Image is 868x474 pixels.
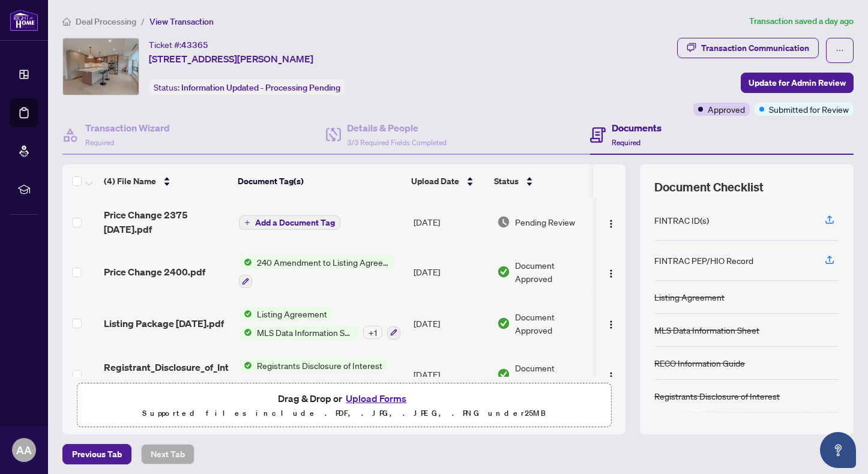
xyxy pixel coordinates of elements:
img: Status Icon [239,326,252,339]
article: Transaction saved a day ago [749,14,854,28]
button: Status IconRegistrants Disclosure of Interest [239,359,387,391]
div: Transaction Communication [701,38,809,58]
span: MLS Data Information Sheet [252,326,358,339]
button: Upload Forms [342,391,410,406]
td: [DATE] [409,349,492,401]
div: + 1 [363,326,382,339]
span: Registrant_Disclosure_of_Interest___Disposition_of_Property_161_Andrew 1 EXECUTED.pdf [104,360,229,389]
span: Registrants Disclosure of Interest [252,359,387,372]
img: Document Status [497,215,510,229]
span: 43365 [181,40,208,50]
button: Logo [601,262,621,281]
th: Status [489,164,593,198]
img: Status Icon [239,307,252,320]
span: Update for Admin Review [749,73,846,92]
span: Price Change 2400.pdf [104,265,205,279]
span: Document Approved [515,310,592,337]
button: Add a Document Tag [239,215,340,230]
div: FINTRAC ID(s) [654,214,709,227]
th: Upload Date [406,164,489,198]
button: Previous Tab [62,444,131,464]
span: Information Updated - Processing Pending [181,82,340,93]
img: Logo [606,371,616,381]
span: Required [85,138,114,147]
img: Logo [606,269,616,278]
span: ellipsis [836,46,844,55]
span: Previous Tab [72,445,122,464]
p: Supported files include .PDF, .JPG, .JPEG, .PNG under 25 MB [85,406,603,421]
span: View Transaction [149,16,214,27]
img: Document Status [497,317,510,330]
td: [DATE] [409,298,492,349]
span: Document Approved [515,361,592,388]
span: Listing Package [DATE].pdf [104,316,224,331]
div: Ticket #: [149,38,208,52]
span: Status [494,175,519,188]
button: Open asap [820,432,856,468]
td: [DATE] [409,198,492,246]
td: [DATE] [409,246,492,298]
div: MLS Data Information Sheet [654,323,759,337]
div: Listing Agreement [654,290,725,304]
span: Document Approved [515,259,592,285]
span: Document Checklist [654,179,764,196]
h4: Transaction Wizard [85,121,170,135]
img: Logo [606,219,616,229]
div: FINTRAC PEP/HIO Record [654,254,753,267]
span: Deal Processing [76,16,136,27]
span: Drag & Drop or [278,391,410,406]
span: Price Change 2375 [DATE].pdf [104,208,229,236]
span: plus [244,220,250,226]
h4: Documents [612,121,662,135]
span: Upload Date [411,175,459,188]
span: Submitted for Review [769,103,849,116]
span: AA [16,442,32,458]
div: Registrants Disclosure of Interest [654,389,780,403]
button: Status IconListing AgreementStatus IconMLS Data Information Sheet+1 [239,307,400,340]
div: Status: [149,79,345,95]
img: IMG-C12251730_1.jpg [63,38,139,95]
img: Logo [606,320,616,329]
span: Approved [708,103,745,116]
button: Status Icon240 Amendment to Listing Agreement - Authority to Offer for Sale Price Change/Extensio... [239,256,394,288]
span: [STREET_ADDRESS][PERSON_NAME] [149,52,313,66]
h4: Details & People [347,121,447,135]
button: Transaction Communication [677,38,819,58]
img: Document Status [497,368,510,381]
button: Logo [601,212,621,232]
button: Logo [601,314,621,333]
span: Listing Agreement [252,307,332,320]
span: (4) File Name [104,175,156,188]
button: Add a Document Tag [239,215,340,230]
div: RECO Information Guide [654,356,745,370]
span: Drag & Drop orUpload FormsSupported files include .PDF, .JPG, .JPEG, .PNG under25MB [77,383,610,428]
img: Status Icon [239,359,252,372]
img: logo [10,9,38,31]
button: Logo [601,365,621,384]
th: Document Tag(s) [233,164,406,198]
li: / [141,14,145,28]
button: Next Tab [141,444,194,464]
span: Required [612,138,640,147]
span: 240 Amendment to Listing Agreement - Authority to Offer for Sale Price Change/Extension/Amendment(s) [252,256,394,269]
span: Add a Document Tag [255,218,335,227]
img: Status Icon [239,256,252,269]
span: Pending Review [515,215,575,229]
span: home [62,17,71,26]
span: 3/3 Required Fields Completed [347,138,447,147]
button: Update for Admin Review [741,73,854,93]
th: (4) File Name [99,164,233,198]
img: Document Status [497,265,510,278]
